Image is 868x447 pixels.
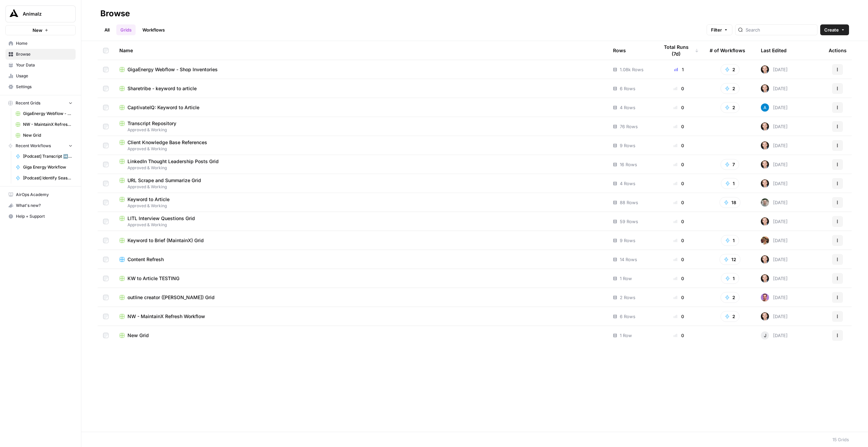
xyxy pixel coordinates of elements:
button: Create [820,24,849,35]
span: Approved & Working [119,222,602,228]
span: Keyword to Brief (MaintainX) Grid [127,237,204,244]
div: 0 [659,332,699,339]
div: 15 Grids [832,436,849,443]
span: 6 Rows [620,313,635,320]
a: AirOps Academy [5,189,76,200]
button: Help + Support [5,211,76,222]
a: outline creator ([PERSON_NAME]) Grid [119,294,602,301]
div: 0 [659,237,699,244]
a: Your Data [5,60,76,71]
span: Animalz [23,11,64,17]
a: Grids [116,24,136,35]
div: [DATE] [761,65,788,74]
span: Settings [16,84,73,90]
div: [DATE] [761,179,788,188]
div: [DATE] [761,312,788,320]
span: Giga Energy Workflow [23,164,73,170]
div: [DATE] [761,217,788,226]
a: Keyword to ArticleApproved & Working [119,196,602,209]
a: Home [5,38,76,49]
div: 0 [659,123,699,130]
div: [DATE] [761,103,788,112]
button: 2 [721,102,739,113]
span: 59 Rows [620,218,638,225]
img: lgt9qu58mh3yk4jks3syankzq6oi [761,179,769,188]
a: CaptivateIQ: Keyword to Article [119,104,602,111]
div: 0 [659,294,699,301]
a: Client Knowledge Base ReferencesApproved & Working [119,139,602,152]
span: J [764,332,766,339]
div: 0 [659,199,699,206]
div: 0 [659,275,699,282]
a: [Podcast] Transcript ➡️ Article ➡️ Social Post [13,151,76,162]
span: New [33,27,42,34]
img: pow43qc6h52qksr59pxepc40k1eh [761,198,769,207]
span: NW - MaintainX Refresh Workflow [127,313,205,320]
span: Content Refresh [127,256,164,263]
span: Approved & Working [119,127,602,133]
span: Browse [16,51,73,57]
button: 2 [721,292,739,303]
span: Approved & Working [119,165,602,171]
span: Approved & Working [119,184,602,190]
button: New [5,25,76,35]
a: GigaEnergy Webflow - Shop Inventories [119,66,602,73]
a: All [100,24,114,35]
span: AirOps Academy [16,192,73,198]
span: Client Knowledge Base References [127,139,207,146]
span: 16 Rows [620,161,637,168]
span: [Podcast] Identify Season Quotes & Topics [23,175,73,181]
div: Name [119,41,602,60]
div: [DATE] [761,274,788,283]
div: [DATE] [761,122,788,131]
button: Workspace: Animalz [5,5,76,22]
input: Search [746,26,814,33]
span: 1 Row [620,332,632,339]
div: [DATE] [761,236,788,245]
span: Usage [16,73,73,79]
a: Content Refresh [119,256,602,263]
button: Recent Grids [5,98,76,108]
span: GigaEnergy Webflow - Shop Inventories [127,66,218,73]
span: Recent Workflows [16,143,51,149]
span: LinkedIn Thought Leadership Posts Grid [127,158,219,165]
a: Workflows [138,24,169,35]
span: NW - MaintainX Refresh Workflow [23,121,73,128]
a: Keyword to Brief (MaintainX) Grid [119,237,602,244]
span: 6 Rows [620,85,635,92]
span: 9 Rows [620,142,635,149]
div: 0 [659,161,699,168]
button: 2 [721,64,739,75]
div: [DATE] [761,141,788,150]
span: Keyword to Article [127,196,170,203]
img: lgt9qu58mh3yk4jks3syankzq6oi [761,312,769,320]
span: 4 Rows [620,104,635,111]
a: Usage [5,71,76,81]
div: 0 [659,142,699,149]
span: New Grid [127,332,149,339]
span: 4 Rows [620,180,635,187]
a: New Grid [13,130,76,141]
img: lgt9qu58mh3yk4jks3syankzq6oi [761,141,769,150]
img: lgt9qu58mh3yk4jks3syankzq6oi [761,217,769,226]
a: LITL Interview Questions GridApproved & Working [119,215,602,228]
div: 0 [659,313,699,320]
a: Giga Energy Workflow [13,162,76,173]
a: NW - MaintainX Refresh Workflow [119,313,602,320]
button: 12 [719,254,741,265]
span: 9 Rows [620,237,635,244]
div: Total Runs (7d) [659,41,699,60]
img: lgt9qu58mh3yk4jks3syankzq6oi [761,84,769,93]
div: [DATE] [761,255,788,264]
button: Recent Workflows [5,141,76,151]
div: 1 [659,66,699,73]
div: Actions [829,41,847,60]
img: lgt9qu58mh3yk4jks3syankzq6oi [761,160,769,169]
span: 2 Rows [620,294,635,301]
span: outline creator ([PERSON_NAME]) Grid [127,294,215,301]
span: KW to Article TESTING [127,275,179,282]
a: Transcript RepositoryApproved & Working [119,120,602,133]
span: LITL Interview Questions Grid [127,215,195,222]
span: Home [16,40,73,46]
span: Help + Support [16,213,73,219]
